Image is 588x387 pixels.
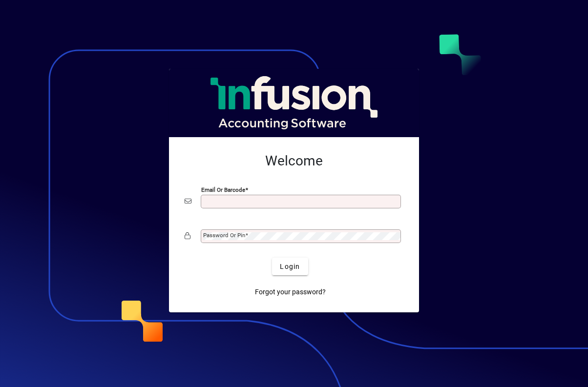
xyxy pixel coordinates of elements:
[251,283,330,301] a: Forgot your password?
[255,287,326,297] span: Forgot your password?
[201,186,245,193] mat-label: Email or Barcode
[272,258,308,275] button: Login
[203,232,245,239] mat-label: Password or Pin
[280,262,300,272] span: Login
[185,153,403,169] h2: Welcome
